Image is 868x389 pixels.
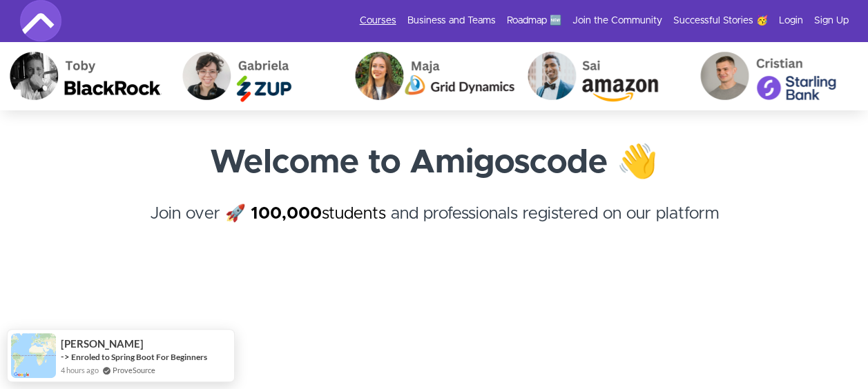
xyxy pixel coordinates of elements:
[360,14,396,28] a: Courses
[345,41,517,110] img: Maja
[779,14,803,28] a: Login
[507,14,561,28] a: Roadmap 🆕
[61,351,70,362] span: ->
[407,14,496,28] a: Business and Teams
[61,364,99,376] span: 4 hours ago
[572,14,662,28] a: Join the Community
[690,41,862,110] img: Cristian
[814,14,849,28] a: Sign Up
[113,364,155,376] a: ProveSource
[210,146,658,179] strong: Welcome to Amigoscode 👋
[517,41,690,110] img: Sai
[251,206,386,222] a: 100,000students
[71,351,207,363] a: Enroled to Spring Boot For Beginners
[20,201,849,251] h4: Join over 🚀 and professionals registered on our platform
[11,333,56,378] img: provesource social proof notification image
[673,14,768,28] a: Successful Stories 🥳
[251,206,322,222] strong: 100,000
[172,41,345,110] img: Gabriela
[61,338,144,350] span: [PERSON_NAME]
